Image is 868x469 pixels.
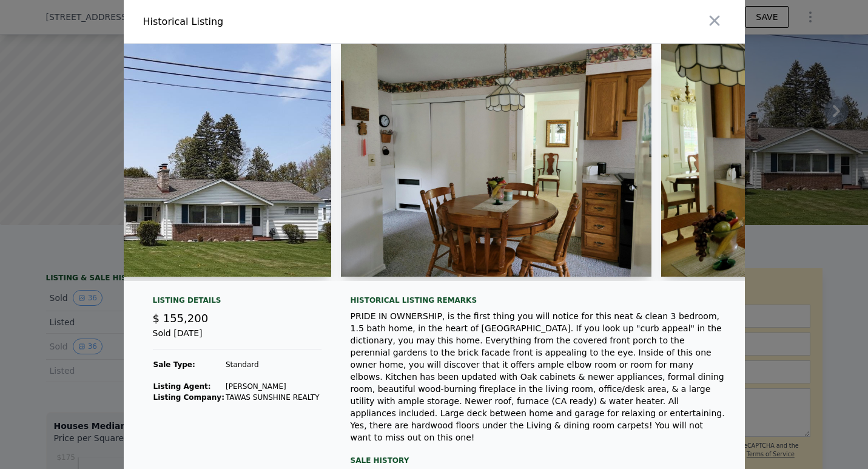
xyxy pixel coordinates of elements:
[153,327,321,349] div: Sold [DATE]
[351,295,725,305] div: Historical Listing remarks
[153,393,224,402] strong: Listing Company:
[153,360,195,369] strong: Sale Type:
[351,310,725,444] div: PRIDE IN OWNERSHIP, is the first thing you will notice for this neat & clean 3 bedroom, 1.5 bath ...
[153,382,211,391] strong: Listing Agent:
[153,295,321,310] div: Listing Details
[341,44,651,277] img: Property Img
[153,312,209,325] span: $ 155,200
[225,392,320,403] td: TAWAS SUNSHINE REALTY
[225,359,320,370] td: Standard
[351,453,725,468] div: Sale History
[143,15,429,29] div: Historical Listing
[225,381,320,392] td: [PERSON_NAME]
